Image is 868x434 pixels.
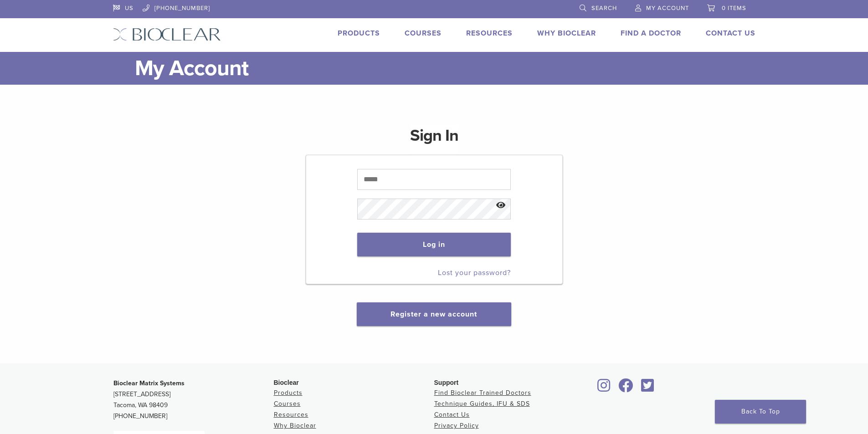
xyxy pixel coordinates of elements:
a: Courses [405,29,442,38]
a: Products [274,389,303,397]
a: Why Bioclear [274,422,316,429]
a: Bioclear [616,384,637,393]
span: 0 items [722,5,746,12]
a: Resources [274,411,308,419]
button: Register a new account [357,302,511,326]
h1: Sign In [410,125,458,154]
button: Log in [357,233,511,256]
span: Support [434,379,459,386]
a: Resources [466,29,513,38]
img: Bioclear [113,28,221,41]
button: Show password [491,194,511,217]
a: Technique Guides, IFU & SDS [434,400,530,408]
a: Bioclear [595,384,614,393]
a: Back To Top [715,400,806,424]
a: Products [338,29,380,38]
a: Why Bioclear [537,29,596,38]
a: Lost your password? [438,268,511,277]
strong: Bioclear Matrix Systems [113,379,185,387]
a: Bioclear [638,384,657,393]
span: Search [591,5,617,12]
a: Contact Us [706,29,755,38]
span: My Account [646,5,689,12]
a: Find A Doctor [621,29,681,38]
a: Courses [274,400,301,408]
a: Register a new account [390,310,477,319]
p: [STREET_ADDRESS] Tacoma, WA 98409 [PHONE_NUMBER] [113,378,274,422]
a: Privacy Policy [434,422,479,429]
a: Find Bioclear Trained Doctors [434,389,531,397]
h1: My Account [135,52,755,85]
a: Contact Us [434,411,470,419]
span: Bioclear [274,379,299,386]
